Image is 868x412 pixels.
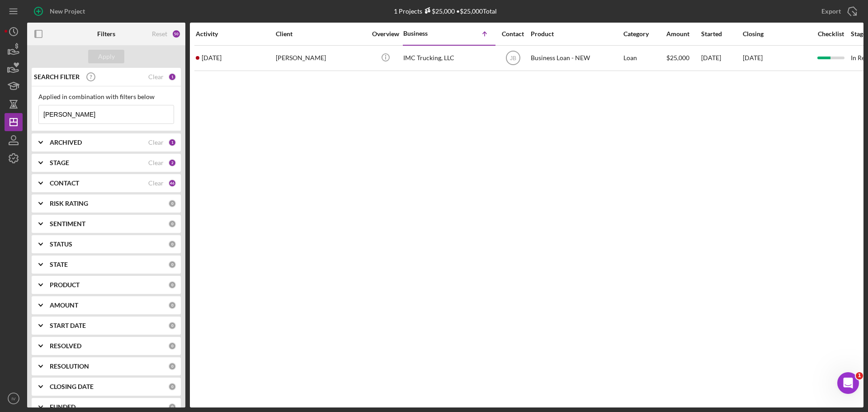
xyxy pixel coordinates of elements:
b: SENTIMENT [50,220,85,227]
button: Export [812,2,863,20]
button: IV [5,389,23,407]
b: RESOLVED [50,342,81,350]
div: Clear [148,139,164,146]
div: 2 [168,159,176,167]
div: 0 [168,281,176,289]
span: $25,000 [666,54,689,62]
div: 0 [168,322,176,330]
b: STAGE [50,159,69,166]
div: Business [403,30,448,37]
div: 0 [168,240,176,248]
div: 1 [168,138,176,147]
div: Business Loan - NEW [531,46,621,70]
div: Applied in combination with filters below [38,93,174,100]
div: Clear [148,73,164,81]
b: CONTACT [50,180,79,187]
text: IV [11,396,16,401]
div: Activity [196,30,275,38]
div: Contact [496,30,530,38]
div: Client [276,30,366,38]
b: STATE [50,261,68,268]
b: RESOLUTION [50,363,89,370]
div: Started [701,30,742,38]
div: Apply [98,50,115,63]
div: 46 [168,179,176,187]
b: SEARCH FILTER [34,73,80,81]
div: Reset [152,30,167,38]
div: 0 [168,260,176,269]
div: 1 [168,73,176,81]
div: 0 [168,403,176,411]
div: Checklist [811,30,850,38]
div: Product [531,30,621,38]
div: Overview [368,30,402,38]
div: Closing [743,30,811,38]
div: Loan [623,46,665,70]
div: 0 [168,383,176,391]
b: FUNDED [50,403,75,411]
div: 0 [168,342,176,350]
div: IMC Trucking, LLC [403,46,494,70]
b: RISK RATING [50,200,88,207]
div: Export [821,2,841,20]
button: New Project [27,2,94,20]
div: [PERSON_NAME] [276,46,366,70]
iframe: Intercom live chat [837,372,859,394]
b: PRODUCT [50,281,80,289]
text: JB [509,55,516,62]
div: 1 Projects • $25,000 Total [394,7,497,15]
div: Clear [148,159,164,166]
div: [DATE] [701,46,742,70]
div: Amount [666,30,700,38]
time: 2025-08-07 21:46 [202,54,222,62]
b: ARCHIVED [50,139,82,146]
span: 1 [856,372,863,379]
div: 0 [168,301,176,309]
div: 0 [168,199,176,208]
b: STATUS [50,241,72,248]
button: Apply [88,50,124,63]
div: New Project [50,2,85,20]
div: Category [623,30,665,38]
time: [DATE] [743,54,763,62]
div: 0 [168,220,176,228]
div: 0 [168,362,176,370]
div: $25,000 [422,7,455,15]
div: 50 [172,29,181,38]
b: AMOUNT [50,302,78,309]
b: START DATE [50,322,86,329]
b: Filters [97,30,115,38]
b: CLOSING DATE [50,383,94,390]
div: Clear [148,180,164,187]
